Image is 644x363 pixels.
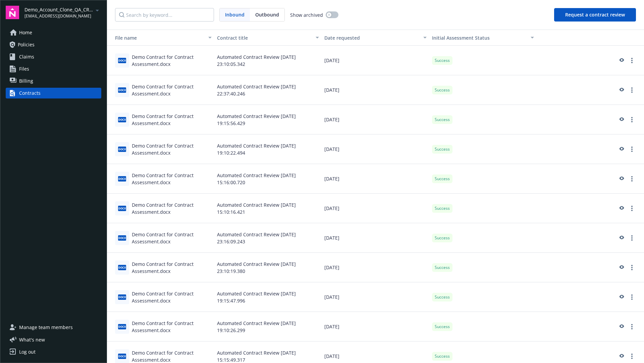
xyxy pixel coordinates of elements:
[432,35,490,41] span: Initial Assessment Status
[617,175,625,183] a: preview
[322,223,429,253] div: [DATE]
[435,205,450,211] span: Success
[435,353,450,359] span: Success
[115,8,214,22] input: Search by keyword...
[19,347,36,357] div: Log out
[18,39,35,50] span: Policies
[6,88,101,98] a: Contracts
[290,11,323,18] span: Show archived
[118,147,126,152] span: docx
[435,294,450,300] span: Success
[6,27,101,38] a: Home
[132,231,212,245] div: Demo Contract for Contract Assessment.docx
[118,235,126,240] span: docx
[628,323,636,331] a: more
[214,194,322,223] div: Automated Contract Review [DATE] 15:10:16.421
[255,11,279,18] span: Outbound
[19,64,29,74] span: Files
[322,194,429,223] div: [DATE]
[214,312,322,341] div: Automated Contract Review [DATE] 19:10:26.299
[217,34,312,41] div: Contract title
[214,75,322,105] div: Automated Contract Review [DATE] 22:37:40.246
[118,87,126,92] span: docx
[617,86,625,94] a: preview
[628,145,636,153] a: more
[93,6,101,14] a: arrowDropDown
[225,11,245,18] span: Inbound
[19,27,32,38] span: Home
[214,253,322,282] div: Automated Contract Review [DATE] 23:10:19.380
[628,56,636,65] a: more
[118,265,126,270] span: docx
[6,322,101,333] a: Manage team members
[322,30,429,46] button: Date requested
[132,113,212,127] div: Demo Contract for Contract Assessment.docx
[118,294,126,299] span: docx
[435,57,450,64] span: Success
[435,87,450,93] span: Success
[214,282,322,312] div: Automated Contract Review [DATE] 19:15:47.996
[220,8,250,21] span: Inbound
[435,176,450,182] span: Success
[6,6,19,19] img: navigator-logo.svg
[628,116,636,124] a: more
[435,324,450,330] span: Success
[322,75,429,105] div: [DATE]
[132,320,212,334] div: Demo Contract for Contract Assessment.docx
[322,282,429,312] div: [DATE]
[6,64,101,74] a: Files
[628,234,636,242] a: more
[214,30,322,46] button: Contract title
[435,117,450,123] span: Success
[110,34,204,41] div: File name
[118,117,126,122] span: docx
[617,145,625,153] a: preview
[132,201,212,215] div: Demo Contract for Contract Assessment.docx
[19,76,33,86] span: Billing
[118,324,126,329] span: docx
[132,290,212,304] div: Demo Contract for Contract Assessment.docx
[617,293,625,301] a: preview
[132,260,212,275] div: Demo Contract for Contract Assessment.docx
[24,6,101,19] button: Demo_Account_Clone_QA_CR_Tests_Demo[EMAIL_ADDRESS][DOMAIN_NAME]arrowDropDown
[322,312,429,341] div: [DATE]
[6,39,101,50] a: Policies
[322,164,429,194] div: [DATE]
[617,56,625,65] a: preview
[628,293,636,301] a: more
[132,142,212,156] div: Demo Contract for Contract Assessment.docx
[617,352,625,360] a: preview
[110,34,204,41] div: Toggle SortBy
[432,34,527,41] div: Toggle SortBy
[24,13,93,19] span: [EMAIL_ADDRESS][DOMAIN_NAME]
[628,175,636,183] a: more
[214,46,322,75] div: Automated Contract Review [DATE] 23:10:05.342
[118,176,126,181] span: docx
[435,265,450,271] span: Success
[214,105,322,134] div: Automated Contract Review [DATE] 19:15:56.429
[617,234,625,242] a: preview
[118,354,126,359] span: docx
[19,322,73,333] span: Manage team members
[132,83,212,97] div: Demo Contract for Contract Assessment.docx
[322,105,429,134] div: [DATE]
[24,6,93,13] span: Demo_Account_Clone_QA_CR_Tests_Demo
[628,352,636,360] a: more
[322,46,429,75] div: [DATE]
[617,204,625,212] a: preview
[554,8,636,22] button: Request a contract review
[19,51,34,62] span: Claims
[628,204,636,212] a: more
[132,53,212,68] div: Demo Contract for Contract Assessment.docx
[214,134,322,164] div: Automated Contract Review [DATE] 19:10:22.494
[118,58,126,63] span: docx
[617,323,625,331] a: preview
[628,264,636,272] a: more
[435,235,450,241] span: Success
[250,8,284,21] span: Outbound
[435,146,450,152] span: Success
[6,336,56,343] button: What's new
[617,264,625,272] a: preview
[214,223,322,253] div: Automated Contract Review [DATE] 23:16:09.243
